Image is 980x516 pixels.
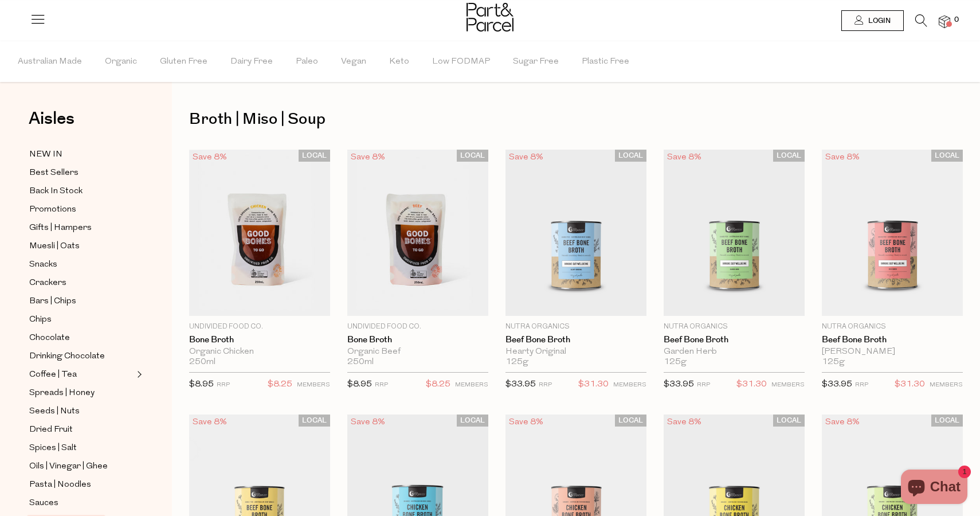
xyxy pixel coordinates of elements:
[189,150,330,316] img: Bone Broth
[299,150,330,162] span: LOCAL
[29,478,91,492] span: Pasta | Noodles
[664,357,687,368] span: 125g
[29,460,108,474] span: Oils | Vinegar | Ghee
[29,496,134,510] a: Sauces
[347,322,488,332] p: Undivided Food Co.
[29,257,134,272] a: Snacks
[29,258,57,272] span: Snacks
[375,382,388,388] small: RRP
[822,357,845,368] span: 125g
[29,202,134,217] a: Promotions
[505,322,646,332] p: Nutra Organics
[29,349,134,363] a: Drinking Chocolate
[822,335,963,345] a: Beef Bone Broth
[217,382,230,388] small: RRP
[189,106,963,132] h1: Broth | Miso | Soup
[582,42,629,82] span: Plastic Free
[865,16,891,26] span: Login
[822,322,963,332] p: Nutra Organics
[513,42,559,82] span: Sugar Free
[457,415,488,427] span: LOCAL
[29,478,134,492] a: Pasta | Noodles
[29,184,134,198] a: Back In Stock
[189,150,230,165] div: Save 8%
[467,3,513,32] img: Part&Parcel
[505,357,528,368] span: 125g
[29,239,134,253] a: Muesli | Oats
[105,42,137,82] span: Organic
[29,221,92,235] span: Gifts | Hampers
[613,382,646,388] small: MEMBERS
[505,335,646,345] a: Beef Bone Broth
[29,295,76,308] span: Bars | Chips
[664,347,805,357] div: Garden Herb
[455,382,488,388] small: MEMBERS
[897,470,971,507] inbox-online-store-chat: Shopify online store chat
[347,357,374,368] span: 250ml
[773,150,805,162] span: LOCAL
[505,380,536,389] span: $33.95
[615,415,646,427] span: LOCAL
[505,347,646,357] div: Hearty Original
[347,150,488,316] img: Bone Broth
[297,382,330,388] small: MEMBERS
[29,441,134,455] a: Spices | Salt
[29,368,134,382] a: Coffee | Tea
[29,147,134,162] a: NEW IN
[578,377,609,392] span: $31.30
[189,380,214,389] span: $8.95
[189,322,330,332] p: Undivided Food Co.
[29,203,76,217] span: Promotions
[29,110,75,139] a: Aisles
[29,404,134,419] a: Seeds | Nuts
[29,106,75,131] span: Aisles
[931,415,963,427] span: LOCAL
[939,15,950,28] a: 0
[822,347,963,357] div: [PERSON_NAME]
[664,335,805,345] a: Beef Bone Broth
[29,312,134,327] a: Chips
[347,150,389,165] div: Save 8%
[841,10,904,31] a: Login
[736,377,767,392] span: $31.30
[855,382,868,388] small: RRP
[895,377,925,392] span: $31.30
[29,423,134,437] a: Dried Fruit
[29,441,77,455] span: Spices | Salt
[457,150,488,162] span: LOCAL
[347,347,488,357] div: Organic Beef
[664,322,805,332] p: Nutra Organics
[822,150,963,316] img: Beef Bone Broth
[29,386,95,400] span: Spreads | Honey
[268,377,292,392] span: $8.25
[931,150,963,162] span: LOCAL
[822,380,852,389] span: $33.95
[505,150,547,165] div: Save 8%
[29,423,73,437] span: Dried Fruit
[29,166,134,180] a: Best Sellers
[29,185,83,198] span: Back In Stock
[134,368,142,381] button: Expand/Collapse Coffee | Tea
[29,276,66,290] span: Crackers
[951,15,962,25] span: 0
[29,497,58,510] span: Sauces
[505,415,547,430] div: Save 8%
[29,350,105,363] span: Drinking Chocolate
[29,166,79,180] span: Best Sellers
[18,42,82,82] span: Australian Made
[539,382,552,388] small: RRP
[29,386,134,400] a: Spreads | Honey
[29,148,62,162] span: NEW IN
[615,150,646,162] span: LOCAL
[29,368,77,382] span: Coffee | Tea
[29,459,134,474] a: Oils | Vinegar | Ghee
[29,221,134,235] a: Gifts | Hampers
[432,42,490,82] span: Low FODMAP
[822,150,863,165] div: Save 8%
[664,415,705,430] div: Save 8%
[664,150,805,316] img: Beef Bone Broth
[771,382,805,388] small: MEMBERS
[29,331,70,345] span: Chocolate
[230,42,273,82] span: Dairy Free
[29,313,52,327] span: Chips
